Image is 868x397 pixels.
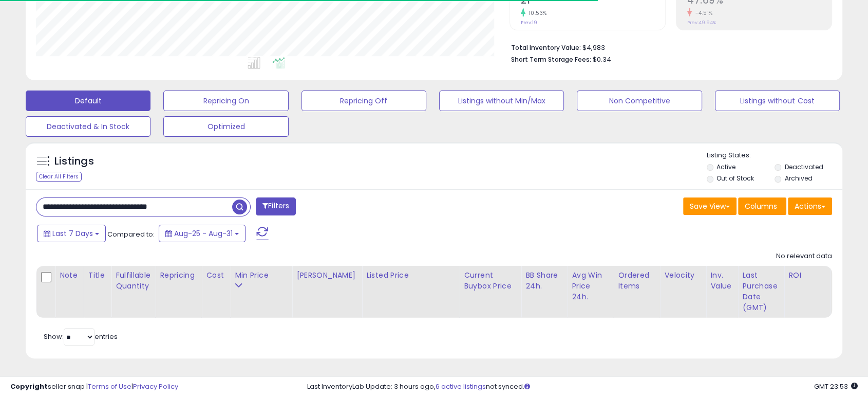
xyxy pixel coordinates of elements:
[577,91,702,111] button: Non Competitive
[256,197,296,215] button: Filters
[107,229,155,239] span: Compared to:
[366,270,455,281] div: Listed Price
[683,197,737,215] button: Save View
[785,174,813,183] label: Archived
[174,228,233,239] span: Aug-25 - Aug-31
[163,91,288,111] button: Repricing On
[88,382,131,391] a: Terms of Use
[716,174,754,183] label: Out of Stock
[301,91,426,111] button: Repricing Off
[525,270,563,292] div: BB Share 24h.
[36,172,82,182] div: Clear All Filters
[716,163,735,171] label: Active
[710,270,733,292] div: Inv. value
[116,270,151,292] div: Fulfillable Quantity
[235,270,288,281] div: Min Price
[664,270,702,281] div: Velocity
[54,154,94,169] h5: Listings
[296,270,357,281] div: [PERSON_NAME]
[738,197,786,215] button: Columns
[439,91,564,111] button: Listings without Min/Max
[52,228,93,239] span: Last 7 Days
[159,225,246,242] button: Aug-25 - Aug-31
[785,163,823,171] label: Deactivated
[163,116,288,137] button: Optimized
[37,225,106,242] button: Last 7 Days
[745,201,777,211] span: Columns
[26,91,150,111] button: Default
[10,382,178,392] div: seller snap | |
[618,270,655,292] div: Ordered Items
[436,382,486,391] a: 6 active listings
[10,382,48,391] strong: Copyright
[206,270,226,281] div: Cost
[814,382,858,391] span: 2025-09-9 23:53 GMT
[788,270,826,281] div: ROI
[715,91,840,111] button: Listings without Cost
[133,382,178,391] a: Privacy Policy
[776,251,832,261] div: No relevant data
[26,116,150,137] button: Deactivated & In Stock
[160,270,197,281] div: Repricing
[707,151,842,160] p: Listing States:
[742,270,780,313] div: Last Purchase Date (GMT)
[464,270,517,292] div: Current Buybox Price
[88,270,107,281] div: Title
[572,270,609,302] div: Avg Win Price 24h.
[60,270,80,281] div: Note
[788,197,832,215] button: Actions
[307,382,858,392] div: Last InventoryLab Update: 3 hours ago, not synced.
[44,332,118,341] span: Show: entries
